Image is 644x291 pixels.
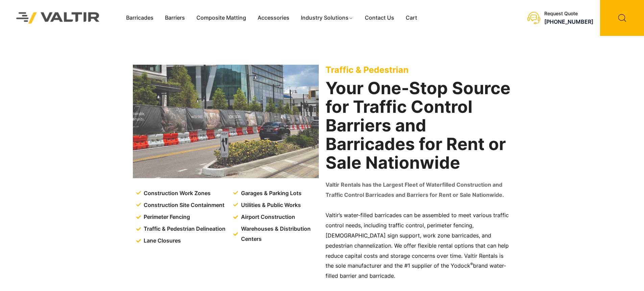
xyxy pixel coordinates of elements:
[120,13,159,23] a: Barricades
[326,180,511,200] p: Valtir Rentals has the Largest Fleet of Waterfilled Construction and Traffic Control Barricades a...
[142,200,224,210] span: Construction Site Containment
[470,262,473,267] sup: ®
[239,212,295,222] span: Airport Construction
[239,188,302,199] span: Garages & Parking Lots
[326,79,511,172] h2: Your One-Stop Source for Traffic Control Barriers and Barricades for Rent or Sale Nationwide
[239,224,320,244] span: Warehouses & Distribution Centers
[326,65,511,75] p: Traffic & Pedestrian
[142,236,181,246] span: Lane Closures
[191,13,252,23] a: Composite Matting
[400,13,423,23] a: Cart
[252,13,295,23] a: Accessories
[239,200,301,210] span: Utilities & Public Works
[142,212,190,222] span: Perimeter Fencing
[159,13,191,23] a: Barriers
[326,210,511,281] p: Valtir’s water-filled barricades can be assembled to meet various traffic control needs, includin...
[359,13,400,23] a: Contact Us
[142,188,211,199] span: Construction Work Zones
[295,13,359,23] a: Industry Solutions
[544,18,593,25] a: [PHONE_NUMBER]
[544,11,593,17] div: Request Quote
[142,224,225,234] span: Traffic & Pedestrian Delineation
[7,3,109,32] img: Valtir Rentals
